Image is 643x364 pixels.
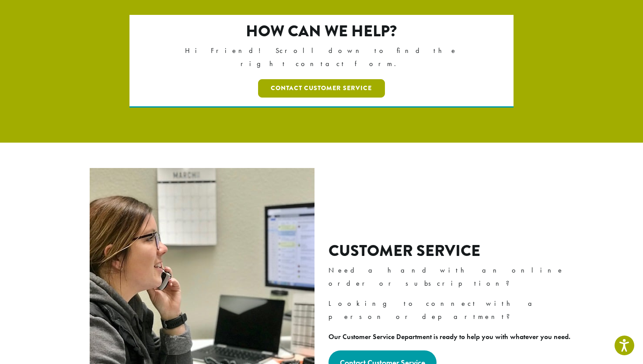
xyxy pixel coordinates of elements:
[328,297,577,323] p: Looking to connect with a person or department?
[328,241,577,260] h2: Customer Service
[258,79,385,98] a: Contact Customer Service
[328,264,577,290] p: Need a hand with an online order or subscription?
[168,44,476,70] p: Hi Friend! Scroll down to find the right contact form.
[328,332,570,341] strong: Our Customer Service Department is ready to help you with whatever you need.
[168,22,476,41] h2: How can we help?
